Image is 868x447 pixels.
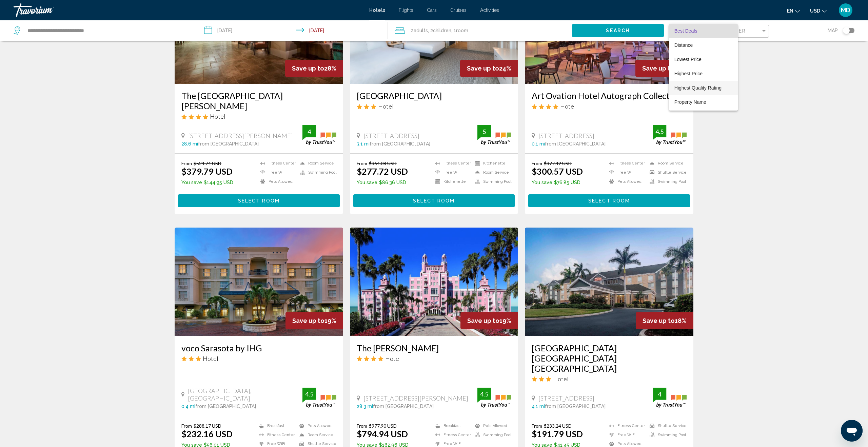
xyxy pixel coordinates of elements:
span: Highest Quality Rating [674,85,722,91]
div: Sort by [669,24,738,111]
span: Property Name [674,99,706,105]
iframe: Button to launch messaging window [841,420,863,442]
span: Best Deals [674,28,697,34]
span: Lowest Price [674,57,702,62]
span: Distance [674,42,693,48]
span: Highest Price [674,71,703,76]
